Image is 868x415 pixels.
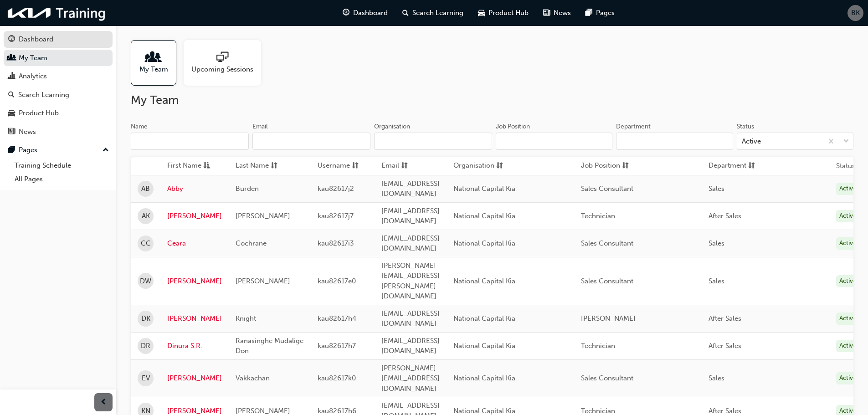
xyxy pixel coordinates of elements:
[8,109,15,118] span: car-icon
[167,373,222,384] a: [PERSON_NAME]
[167,341,222,351] a: Dinura S.R.
[836,372,860,384] div: Active
[709,342,741,350] span: After Sales
[478,7,485,19] span: car-icon
[709,184,724,193] span: Sales
[581,184,633,193] span: Sales Consultant
[18,90,69,100] div: Search Learning
[453,314,515,323] span: National Capital Kia
[236,314,256,323] span: Knight
[453,184,515,193] span: National Capital Kia
[581,277,633,285] span: Sales Consultant
[191,64,253,75] span: Upcoming Sessions
[488,8,529,18] span: Product Hub
[318,160,368,172] button: Usernamesorting-icon
[167,160,217,172] button: First Nameasc-icon
[142,211,150,221] span: AK
[236,277,290,285] span: [PERSON_NAME]
[19,127,36,137] div: News
[131,40,184,86] a: My Team
[453,160,503,172] button: Organisationsorting-icon
[236,160,286,172] button: Last Namesorting-icon
[353,8,388,18] span: Dashboard
[100,397,107,408] span: prev-icon
[381,179,440,198] span: [EMAIL_ADDRESS][DOMAIN_NAME]
[318,160,350,172] span: Username
[381,309,440,328] span: [EMAIL_ADDRESS][DOMAIN_NAME]
[19,145,37,155] div: Pages
[836,183,860,195] div: Active
[343,7,349,19] span: guage-icon
[581,374,633,382] span: Sales Consultant
[236,374,270,382] span: Vakkachan
[412,8,463,18] span: Search Learning
[836,275,860,287] div: Active
[453,239,515,247] span: National Capital Kia
[4,142,113,159] button: Pages
[131,133,249,150] input: Name
[8,146,15,154] span: pages-icon
[402,7,409,19] span: search-icon
[453,277,515,285] span: National Capital Kia
[453,212,515,220] span: National Capital Kia
[709,277,724,285] span: Sales
[836,161,855,171] th: Status
[216,51,228,64] span: sessionType_ONLINE_URL-icon
[236,337,303,355] span: Ranasinghe Mudalige Don
[140,276,151,287] span: DW
[4,105,113,122] a: Product Hub
[737,122,754,131] div: Status
[496,133,612,150] input: Job Position
[8,91,15,99] span: search-icon
[401,160,408,172] span: sorting-icon
[236,160,269,172] span: Last Name
[11,172,113,186] a: All Pages
[5,4,109,22] img: kia-training
[581,314,636,323] span: [PERSON_NAME]
[395,4,471,22] a: search-iconSearch Learning
[19,71,47,82] div: Analytics
[709,374,724,382] span: Sales
[141,341,150,351] span: DR
[103,144,109,156] span: up-icon
[374,122,410,131] div: Organisation
[11,159,113,173] a: Training Schedule
[581,212,615,220] span: Technician
[586,7,592,19] span: pages-icon
[141,184,150,194] span: AB
[318,184,354,193] span: kau82617j2
[203,160,210,172] span: asc-icon
[709,407,741,415] span: After Sales
[335,4,395,22] a: guage-iconDashboard
[236,239,267,247] span: Cochrane
[131,93,853,108] h2: My Team
[184,40,268,86] a: Upcoming Sessions
[709,212,741,220] span: After Sales
[271,160,277,172] span: sorting-icon
[167,184,222,194] a: Abby
[471,4,536,22] a: car-iconProduct Hub
[581,239,633,247] span: Sales Consultant
[318,314,356,323] span: kau82617h4
[843,136,849,148] span: down-icon
[19,34,53,45] div: Dashboard
[4,29,113,142] button: DashboardMy TeamAnalyticsSearch LearningProduct HubNews
[374,133,492,150] input: Organisation
[496,122,530,131] div: Job Position
[8,72,15,81] span: chart-icon
[318,407,356,415] span: kau82617h6
[836,313,860,325] div: Active
[381,234,440,253] span: [EMAIL_ADDRESS][DOMAIN_NAME]
[851,8,860,18] span: BK
[4,68,113,85] a: Analytics
[8,36,15,44] span: guage-icon
[453,160,494,172] span: Organisation
[709,160,746,172] span: Department
[581,160,631,172] button: Job Positionsorting-icon
[453,374,515,382] span: National Capital Kia
[352,160,359,172] span: sorting-icon
[581,160,620,172] span: Job Position
[748,160,755,172] span: sorting-icon
[318,374,356,382] span: kau82617k0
